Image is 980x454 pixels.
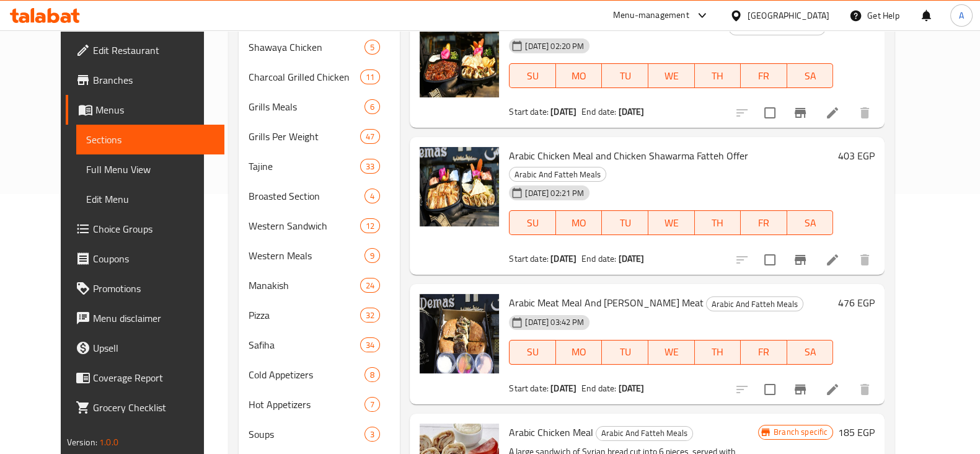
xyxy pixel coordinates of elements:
[364,427,380,442] div: items
[93,400,214,415] span: Grocery Checklist
[365,250,379,262] span: 9
[361,220,379,232] span: 12
[787,340,834,365] button: SA
[93,281,214,296] span: Promotions
[361,339,379,351] span: 34
[746,343,782,361] span: FR
[361,280,379,292] span: 24
[76,184,224,214] a: Edit Menu
[360,69,380,84] div: items
[787,210,834,235] button: SA
[850,98,880,128] button: delete
[700,214,736,232] span: TH
[239,300,400,330] div: Pizza32
[66,35,224,65] a: Edit Restaurant
[66,393,224,422] a: Grocery Checklist
[550,104,576,120] b: [DATE]
[86,132,214,147] span: Sections
[792,67,829,85] span: SA
[93,43,214,58] span: Edit Restaurant
[561,214,598,232] span: MO
[239,122,400,151] div: Grills Per Weight47
[509,380,549,396] span: Start date:
[596,426,692,440] span: Arabic And Fatteh Meals
[249,129,360,144] span: Grills Per Weight
[561,67,598,85] span: MO
[509,251,549,267] span: Start date:
[509,63,555,88] button: SU
[757,100,783,126] span: Select to update
[249,337,360,352] span: Safiha
[364,397,380,412] div: items
[93,73,214,87] span: Branches
[748,9,829,22] div: [GEOGRAPHIC_DATA]
[93,311,214,326] span: Menu disclaimer
[648,210,695,235] button: WE
[619,251,645,267] b: [DATE]
[76,154,224,184] a: Full Menu View
[249,189,365,203] span: Broasted Section
[86,162,214,177] span: Full Menu View
[556,340,603,365] button: MO
[365,399,379,411] span: 7
[249,397,365,412] span: Hot Appetizers
[360,337,380,352] div: items
[249,99,365,114] span: Grills Meals
[850,245,880,275] button: delete
[792,343,829,361] span: SA
[239,62,400,92] div: Charcoal Grilled Chicken11
[239,211,400,241] div: Western Sandwich12
[792,214,829,232] span: SA
[361,309,379,321] span: 32
[99,434,118,450] span: 1.0.0
[365,369,379,381] span: 8
[249,69,360,84] span: Charcoal Grilled Chicken
[420,294,499,373] img: Arabic Meat Meal And Maria Meat
[653,67,690,85] span: WE
[360,218,380,233] div: items
[365,190,379,202] span: 4
[850,375,880,404] button: delete
[550,251,576,267] b: [DATE]
[653,343,690,361] span: WE
[785,98,815,128] button: Branch-specific-item
[581,104,616,120] span: End date:
[550,380,576,396] b: [DATE]
[520,40,589,52] span: [DATE] 02:20 PM
[67,434,97,450] span: Version:
[619,104,645,120] b: [DATE]
[86,192,214,207] span: Edit Menu
[520,316,589,328] span: [DATE] 03:42 PM
[607,214,643,232] span: TU
[249,248,365,263] div: Western Meals
[602,63,648,88] button: TU
[648,63,695,88] button: WE
[509,167,606,182] div: Arabic And Fatteh Meals
[249,427,365,442] div: Soups
[653,214,690,232] span: WE
[66,244,224,274] a: Coupons
[95,102,214,117] span: Menus
[556,63,603,88] button: MO
[66,333,224,363] a: Upsell
[741,63,787,88] button: FR
[514,214,550,232] span: SU
[746,214,782,232] span: FR
[361,161,379,172] span: 33
[607,343,643,361] span: TU
[365,429,379,440] span: 3
[581,251,616,267] span: End date:
[514,343,550,361] span: SU
[93,221,214,236] span: Choice Groups
[825,252,840,267] a: Edit menu item
[785,245,815,275] button: Branch-specific-item
[239,330,400,360] div: Safiha34
[695,63,741,88] button: TH
[365,42,379,53] span: 5
[825,105,840,120] a: Edit menu item
[249,159,360,174] span: Tajine
[510,167,606,182] span: Arabic And Fatteh Meals
[757,247,783,273] span: Select to update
